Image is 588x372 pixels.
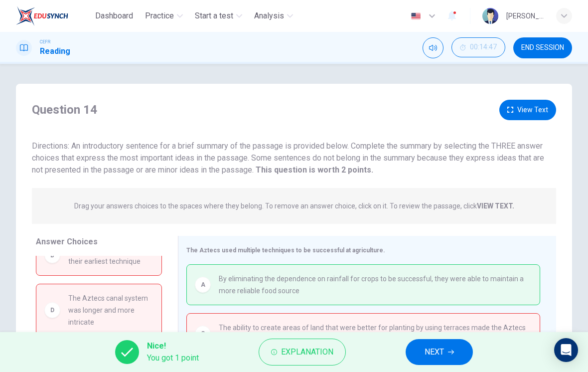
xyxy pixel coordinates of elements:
[410,12,422,20] img: en
[506,10,544,22] div: [PERSON_NAME] [PERSON_NAME] [PERSON_NAME]
[16,6,91,26] a: EduSynch logo
[68,292,153,328] span: The Aztecs canal system was longer and more intricate
[425,345,444,359] span: NEXT
[147,352,199,364] span: You got 1 point
[40,38,50,45] span: CEFR
[36,237,98,246] span: Answer Choices
[16,6,68,26] img: EduSynch logo
[219,322,532,346] span: The ability to create areas of land that were better for planting by using terraces made the Azte...
[423,37,443,58] div: Mute
[499,100,556,120] button: View Text
[513,37,572,58] button: END SESSION
[91,7,137,25] button: Dashboard
[147,340,199,352] span: Nice!
[40,45,70,57] h1: Reading
[250,7,297,25] button: Analysis
[141,7,187,25] button: Practice
[44,302,60,318] div: D
[95,10,133,22] span: Dashboard
[191,7,246,25] button: Start a test
[470,43,497,51] span: 00:14:47
[281,345,333,359] span: Explanation
[406,339,473,365] button: NEXT
[521,44,564,52] span: END SESSION
[145,10,174,22] span: Practice
[554,338,578,362] div: Open Intercom Messenger
[195,10,233,22] span: Start a test
[219,273,532,297] span: By eliminating the dependence on rainfall for crops to be successful, they were able to maintain ...
[186,247,385,254] span: The Aztecs used multiple techniques to be successful at agriculture.
[32,141,544,175] span: Directions: An introductory sentence for a brief summary of the passage is provided below. Comple...
[195,277,211,293] div: A
[32,102,97,118] h4: Question 14
[451,37,505,57] button: 00:14:47
[254,165,373,175] strong: This question is worth 2 points.
[254,10,284,22] span: Analysis
[477,202,514,210] strong: VIEW TEXT.
[259,339,346,366] button: Explanation
[195,326,211,342] div: C
[482,8,498,24] img: Profile picture
[451,37,505,58] div: Hide
[74,202,514,210] p: Drag your answers choices to the spaces where they belong. To remove an answer choice, click on i...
